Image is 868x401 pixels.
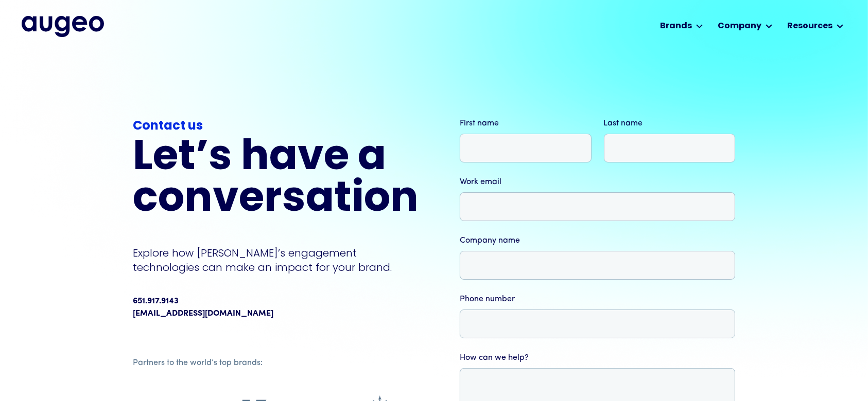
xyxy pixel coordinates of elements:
div: Resources [787,20,832,32]
div: Contact us [133,117,419,136]
label: Phone number [460,293,735,305]
div: 651.917.9143 [133,295,179,307]
label: How can we help? [460,352,735,364]
label: Company name [460,234,735,247]
p: Explore how [PERSON_NAME]’s engagement technologies can make an impact for your brand. [133,246,419,275]
label: First name [460,117,592,130]
h2: Let’s have a conversation [133,138,419,221]
label: Last name [604,117,736,130]
div: Company [718,20,761,32]
a: [EMAIL_ADDRESS][DOMAIN_NAME] [133,307,273,320]
a: home [22,16,104,37]
label: Work email [460,176,735,188]
div: Partners to the world’s top brands: [133,357,419,369]
img: Augeo's full logo in midnight blue. [22,16,104,37]
div: Brands [660,20,692,32]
